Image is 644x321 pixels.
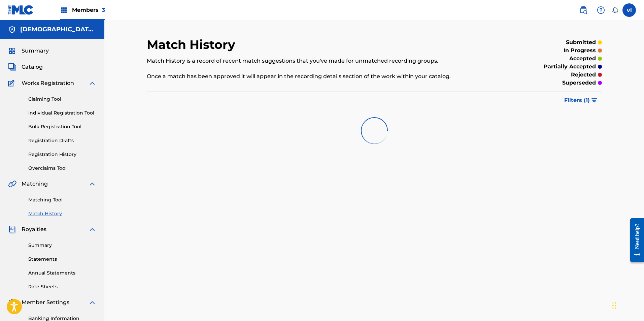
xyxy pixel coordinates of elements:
[22,180,48,188] span: Matching
[28,283,96,290] a: Rate Sheets
[8,180,16,188] img: Matching
[28,269,96,277] a: Annual Statements
[28,256,96,263] a: Statements
[22,47,49,55] span: Summary
[8,47,16,55] img: Summary
[8,63,43,71] a: CatalogCatalog
[88,298,96,307] img: expand
[28,137,96,144] a: Registration Drafts
[28,96,96,103] a: Claiming Tool
[8,298,16,307] img: Member Settings
[594,3,608,17] div: Help
[8,79,17,87] img: Works Registration
[612,7,618,13] div: Notifications
[564,46,596,55] p: in progress
[579,6,587,14] img: search
[8,26,16,34] img: Accounts
[610,289,644,321] iframe: Chat Widget
[22,225,46,233] span: Royalties
[571,71,596,79] p: rejected
[22,298,69,307] span: Member Settings
[28,210,96,217] a: Match History
[147,37,239,52] h2: Match History
[569,55,596,63] p: accepted
[28,109,96,117] a: Individual Registration Tool
[8,5,34,15] img: MLC Logo
[560,92,602,109] button: Filters (1)
[577,3,590,17] a: Public Search
[72,6,105,14] span: Members
[28,196,96,203] a: Matching Tool
[28,242,96,249] a: Summary
[28,151,96,158] a: Registration History
[88,79,96,87] img: expand
[564,96,590,104] span: Filters ( 1 )
[147,57,497,65] p: Match History is a record of recent match suggestions that you've made for unmatched recording gr...
[88,225,96,233] img: expand
[591,98,597,102] img: filter
[562,79,596,87] p: superseded
[28,165,96,172] a: Overclaims Tool
[8,47,49,55] a: SummarySummary
[8,225,16,233] img: Royalties
[359,115,389,146] img: preloader
[22,63,43,71] span: Catalog
[625,213,644,267] iframe: Resource Center
[544,63,596,71] p: partially accepted
[622,3,636,17] div: User Menu
[102,7,105,13] span: 3
[566,38,596,46] p: submitted
[22,79,74,87] span: Works Registration
[612,295,616,316] div: Arrastrar
[88,180,96,188] img: expand
[28,123,96,130] a: Bulk Registration Tool
[147,72,497,81] p: Once a match has been approved it will appear in the recording details section of the work within...
[610,289,644,321] div: Widget de chat
[20,26,96,33] h5: Gospel Music Distribution
[60,6,68,14] img: Top Rightsholders
[8,63,16,71] img: Catalog
[597,6,605,14] img: help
